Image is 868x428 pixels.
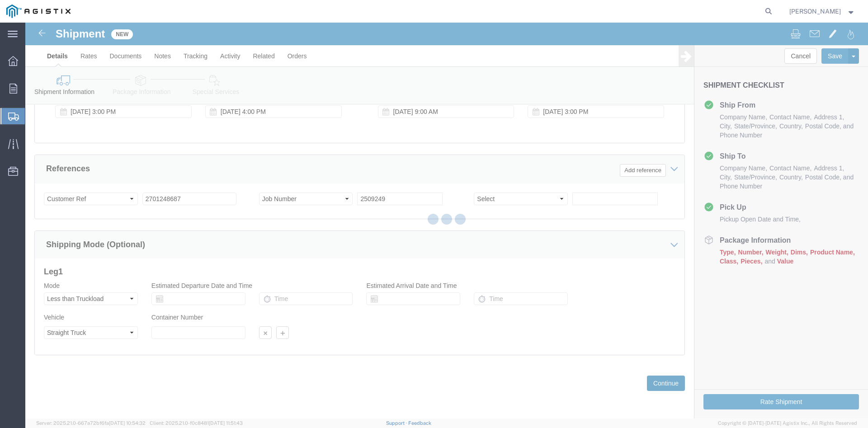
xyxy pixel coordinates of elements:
[789,6,841,16] span: Vincent Cervassi
[718,419,857,427] span: Copyright © [DATE]-[DATE] Agistix Inc., All Rights Reserved
[408,420,431,426] a: Feedback
[6,5,71,18] img: logo
[789,6,856,17] button: [PERSON_NAME]
[150,420,243,426] span: Client: 2025.21.0-f0c8481
[109,420,146,426] span: [DATE] 10:54:32
[36,420,146,426] span: Server: 2025.21.0-667a72bf6fa
[386,420,409,426] a: Support
[209,420,243,426] span: [DATE] 11:51:43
